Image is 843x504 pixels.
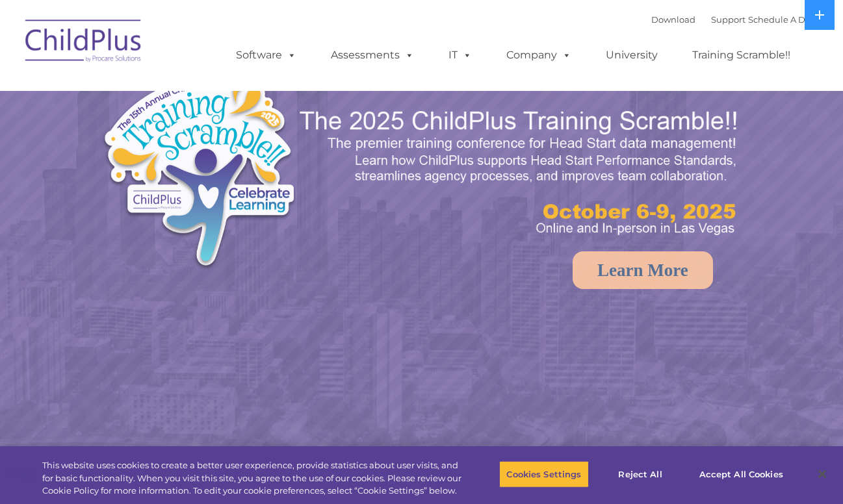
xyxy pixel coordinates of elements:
a: Schedule A Demo [748,14,825,25]
font: | [651,14,825,25]
button: Accept All Cookies [692,460,790,488]
button: Reject All [600,460,681,488]
a: Software [223,42,309,68]
button: Cookies Settings [499,460,588,488]
a: University [593,42,671,68]
a: Assessments [318,42,427,68]
a: Support [711,14,746,25]
a: Training Scramble!! [679,42,803,68]
a: Download [651,14,695,25]
a: IT [435,42,485,68]
a: Company [493,42,584,68]
button: Close [808,460,837,488]
div: This website uses cookies to create a better user experience, provide statistics about user visit... [42,459,463,498]
a: Learn More [573,251,713,289]
img: ChildPlus by Procare Solutions [19,10,149,75]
